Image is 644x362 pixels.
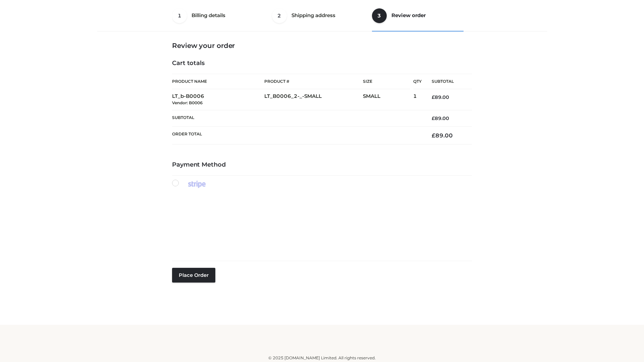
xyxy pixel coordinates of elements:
th: Product Name [172,74,264,89]
th: Subtotal [172,110,422,126]
span: £ [432,132,435,139]
span: £ [432,115,435,121]
th: Order Total [172,127,422,144]
bdi: 89.00 [432,94,449,100]
h4: Cart totals [172,60,472,67]
td: 1 [413,89,422,110]
h3: Review your order [172,42,472,50]
td: LT_b-B0006 [172,89,264,110]
small: Vendor: B0006 [172,100,203,105]
span: £ [432,94,435,100]
iframe: Secure payment input frame [171,187,471,255]
td: LT_B0006_2-_-SMALL [264,89,363,110]
div: © 2025 [DOMAIN_NAME] Limited. All rights reserved. [100,355,544,361]
bdi: 89.00 [432,115,449,121]
th: Size [363,74,410,89]
td: SMALL [363,89,413,110]
button: Place order [172,268,215,283]
th: Product # [264,74,363,89]
th: Subtotal [422,74,472,89]
th: Qty [413,74,422,89]
bdi: 89.00 [432,132,453,139]
h4: Payment Method [172,161,472,169]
